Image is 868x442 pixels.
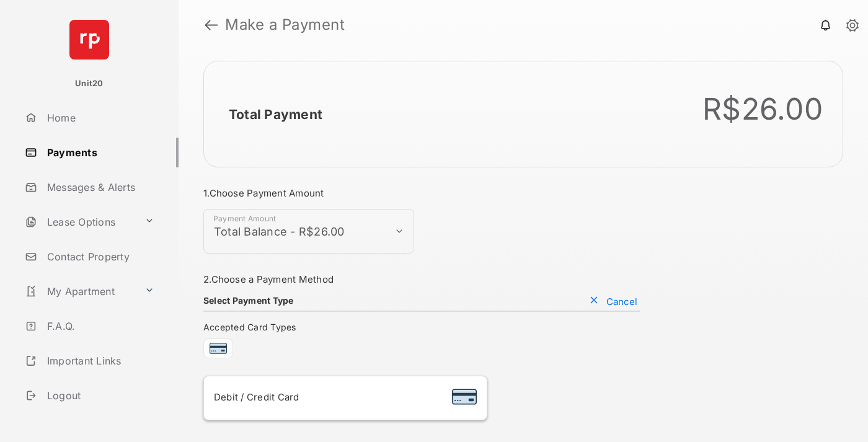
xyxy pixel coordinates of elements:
h2: Total Payment [229,107,322,122]
a: Messages & Alerts [20,172,179,202]
a: My Apartment [20,276,139,306]
div: R$26.00 [702,91,823,127]
p: Unit20 [75,77,104,90]
h3: 1. Choose Payment Amount [203,187,640,199]
a: Contact Property [20,242,179,272]
a: Home [20,103,179,133]
strong: Make a Payment [225,17,345,32]
span: Debit / Credit Card [214,391,299,403]
a: Lease Options [20,207,139,237]
a: Payments [20,138,179,167]
h3: 2. Choose a Payment Method [203,273,640,285]
h4: Select Payment Type [203,295,294,306]
a: F.A.Q. [20,311,179,341]
img: svg+xml;base64,PHN2ZyB4bWxucz0iaHR0cDovL3d3dy53My5vcmcvMjAwMC9zdmciIHdpZHRoPSI2NCIgaGVpZ2h0PSI2NC... [69,20,109,60]
a: Important Links [20,346,159,376]
button: Cancel [587,295,640,307]
span: Accepted Card Types [203,322,301,332]
a: Logout [20,381,179,410]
